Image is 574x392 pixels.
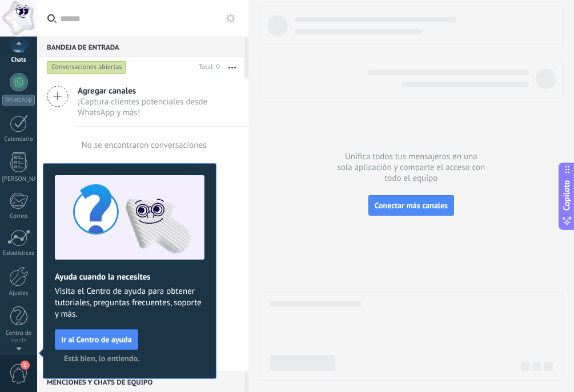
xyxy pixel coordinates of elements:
font: Total: 0 [199,63,220,71]
font: No se encontraron conversaciones [82,140,207,151]
font: Visita el Centro de ayuda para obtener tutoriales, preguntas frecuentes, soporte y más. [55,286,202,320]
font: Ayuda cuando la necesites [55,272,151,282]
button: Conectar más canales [368,195,454,216]
font: Bandeja de entrada [47,43,119,52]
button: Más [220,57,244,78]
font: [PERSON_NAME] [2,175,47,183]
font: Copiloto [561,180,572,211]
font: Centro de ayuda [6,329,31,345]
font: Agregar canales [78,86,136,96]
font: Conectar más canales [375,200,448,211]
font: Ir al Centro de ayuda [61,334,132,345]
font: Chats [11,56,26,64]
button: Está bien, lo entiendo. [59,350,144,367]
font: Conversaciones abiertas [51,63,122,71]
font: WhatsApp [5,96,32,104]
font: Correo [10,212,27,220]
font: Está bien, lo entiendo. [64,353,139,363]
font: Calendario [4,135,33,143]
font: 1 [23,361,27,369]
font: ¡Captura clientes potenciales desde WhatsApp y más! [78,96,207,118]
font: Ajustes [9,289,29,297]
font: Estadísticas [3,249,34,257]
button: Ir al Centro de ayuda [55,329,138,350]
font: Menciones y chats de equipo [47,378,152,387]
